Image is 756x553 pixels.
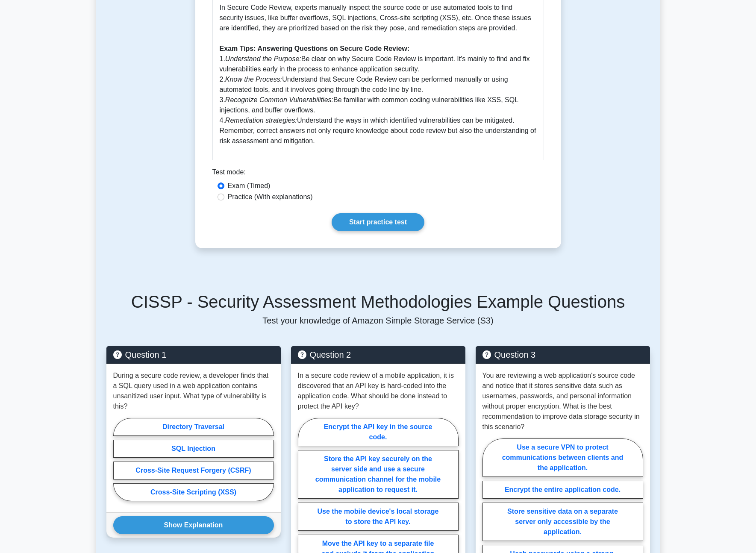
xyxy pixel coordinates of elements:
[113,350,274,360] h5: Question 1
[482,438,643,477] label: Use a secure VPN to protect communications between clients and the application.
[332,213,424,231] a: Start practice test
[113,371,274,412] p: During a secure code review, a developer finds that a SQL query used in a web application contain...
[113,440,274,458] label: SQL Injection
[113,462,274,479] label: Cross-Site Request Forgery (CSRF)
[113,516,274,534] button: Show Explanation
[298,450,459,499] label: Store the API key securely on the server side and use a secure communication channel for the mobi...
[298,371,459,412] p: In a secure code review of a mobile application, it is discovered that an API key is hard-coded i...
[482,350,643,360] h5: Question 3
[298,350,459,360] h5: Question 2
[228,181,271,191] label: Exam (Timed)
[225,76,282,83] i: Know the Process:
[113,483,274,501] label: Cross-Site Scripting (XSS)
[298,418,459,446] label: Encrypt the API key in the source code.
[212,167,544,181] div: Test mode:
[225,117,297,124] i: Remediation strategies:
[106,291,650,312] h5: CISSP - Security Assessment Methodologies Example Questions
[482,371,643,432] p: You are reviewing a web application's source code and notice that it stores sensitive data such a...
[225,96,333,103] i: Recognize Common Vulnerabilities:
[482,503,643,541] label: Store sensitive data on a separate server only accessible by the application.
[113,418,274,436] label: Directory Traversal
[220,45,410,52] b: Exam Tips: Answering Questions on Secure Code Review:
[482,481,643,499] label: Encrypt the entire application code.
[298,503,459,531] label: Use the mobile device's local storage to store the API key.
[106,315,650,326] p: Test your knowledge of Amazon Simple Storage Service (S3)
[228,192,313,202] label: Practice (With explanations)
[225,55,301,62] i: Understand the Purpose:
